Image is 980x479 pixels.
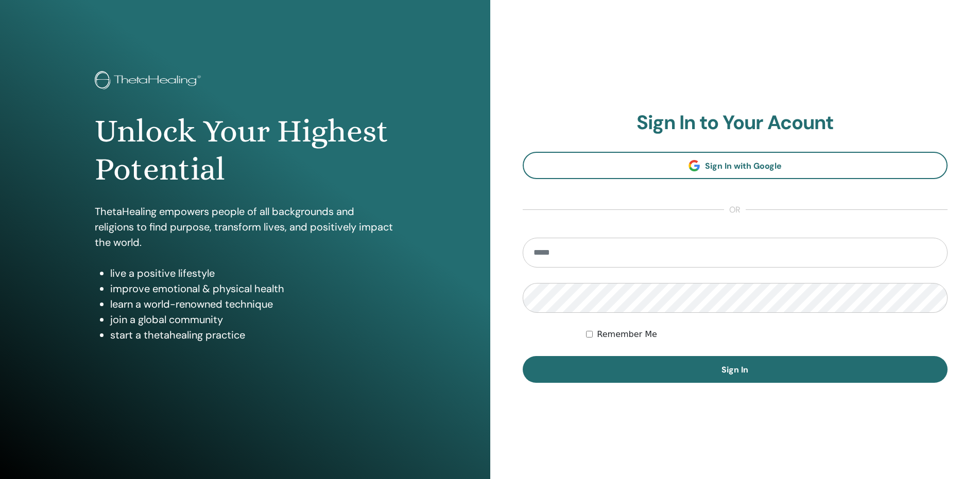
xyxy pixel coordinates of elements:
button: Sign In [523,356,948,383]
li: live a positive lifestyle [110,265,396,281]
h1: Unlock Your Highest Potential [95,112,396,189]
li: start a thetahealing practice [110,327,396,343]
li: join a global community [110,312,396,327]
span: Sign In with Google [705,161,782,171]
div: Keep me authenticated indefinitely or until I manually logout [586,328,948,341]
a: Sign In with Google [523,152,948,179]
span: Sign In [721,364,748,375]
span: or [724,204,746,216]
label: Remember Me [597,328,657,341]
h2: Sign In to Your Acount [523,111,948,135]
li: learn a world-renowned technique [110,296,396,312]
li: improve emotional & physical health [110,281,396,296]
p: ThetaHealing empowers people of all backgrounds and religions to find purpose, transform lives, a... [95,204,396,250]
